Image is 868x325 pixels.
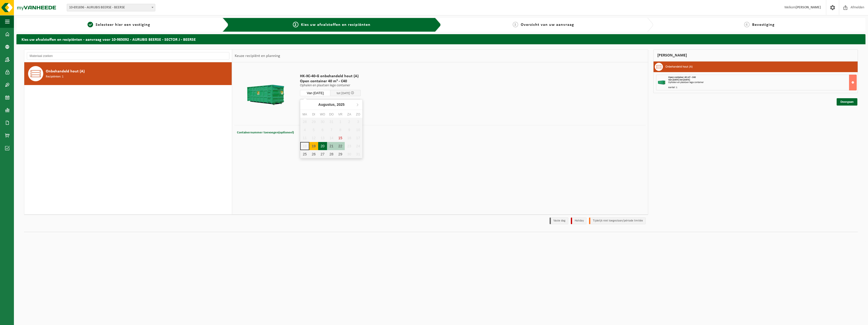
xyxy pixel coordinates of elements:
[300,84,361,87] p: Ophalen en plaatsen lege container
[309,142,318,150] div: 19
[837,98,857,106] a: Doorgaan
[327,150,336,158] div: 28
[796,6,821,9] strong: [PERSON_NAME]
[336,112,345,117] div: vr
[668,76,696,79] span: Open container 40 m³ - C40
[665,63,693,71] h3: Onbehandeld hout (A)
[16,34,865,44] h2: Kies uw afvalstoffen en recipiënten - aanvraag voor 10-985092 - AURUBIS BEERSE - SECTOR J - BEERSE
[88,22,93,27] span: 1
[24,62,232,85] button: Onbehandeld hout (A) Recipiënten: 1
[752,23,775,27] span: Bevestiging
[300,90,330,96] input: Selecteer datum
[46,68,85,74] span: Onbehandeld hout (A)
[550,217,568,224] li: Vaste dag
[27,52,229,60] input: Materiaal zoeken
[330,99,361,106] span: Aantal
[96,23,150,27] span: Selecteer hier een vestiging
[354,112,362,117] div: zo
[300,74,361,79] span: HK-XC-40-G onbehandeld hout (A)
[345,112,354,117] div: za
[337,92,350,95] span: tot [DATE]
[668,86,856,89] div: Aantal: 1
[318,142,327,150] div: 20
[309,112,318,117] div: di
[336,142,345,150] div: 22
[19,22,219,28] a: 1Selecteer hier een vestiging
[744,22,750,27] span: 4
[67,4,155,11] span: 10-691696 - AURUBIS BEERSE - BEERSE
[327,142,336,150] div: 21
[316,100,347,109] div: Augustus,
[232,50,283,62] div: Keuze recipiënt en planning
[513,22,518,27] span: 3
[309,150,318,158] div: 26
[668,81,856,84] div: Ophalen en plaatsen lege container
[653,49,858,62] div: [PERSON_NAME]
[300,112,309,117] div: ma
[668,78,690,81] strong: Van [DATE] tot [DATE]
[571,217,587,224] li: Holiday
[521,23,574,27] span: Overzicht van uw aanvraag
[337,103,344,106] i: 2025
[300,79,361,84] span: Open container 40 m³ - C40
[327,112,336,117] div: do
[589,217,646,224] li: Tijdelijk niet toegestaan/période limitée
[300,150,309,158] div: 25
[318,112,327,117] div: wo
[318,150,327,158] div: 27
[237,131,294,134] span: Containernummer toevoegen(optioneel)
[293,22,298,27] span: 2
[301,23,371,27] span: Kies uw afvalstoffen en recipiënten
[236,129,294,136] button: Containernummer toevoegen(optioneel)
[336,150,345,158] div: 29
[67,4,155,11] span: 10-691696 - AURUBIS BEERSE - BEERSE
[46,74,63,79] span: Recipiënten: 1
